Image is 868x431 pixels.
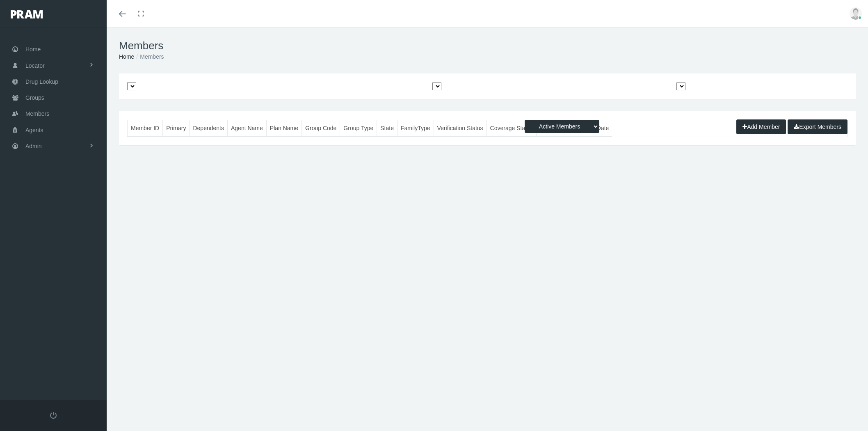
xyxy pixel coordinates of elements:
[190,120,228,136] th: Dependents
[850,7,862,20] img: user-placeholder.jpg
[788,119,847,134] button: Export Members
[397,120,434,136] th: FamilyType
[128,120,163,136] th: Member ID
[119,39,856,52] h1: Members
[134,52,164,61] li: Members
[227,120,266,136] th: Agent Name
[11,10,43,18] img: PRAM_20_x_78.png
[340,120,377,136] th: Group Type
[25,122,43,138] span: Agents
[119,53,134,60] a: Home
[25,90,44,105] span: Groups
[434,120,487,136] th: Verification Status
[302,120,340,136] th: Group Code
[377,120,397,136] th: State
[25,106,49,122] span: Members
[487,120,536,136] th: Coverage Status
[736,119,786,134] button: Add Member
[25,74,58,89] span: Drug Lookup
[25,41,41,57] span: Home
[163,120,190,136] th: Primary
[25,138,42,154] span: Admin
[25,58,45,73] span: Locator
[266,120,302,136] th: Plan Name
